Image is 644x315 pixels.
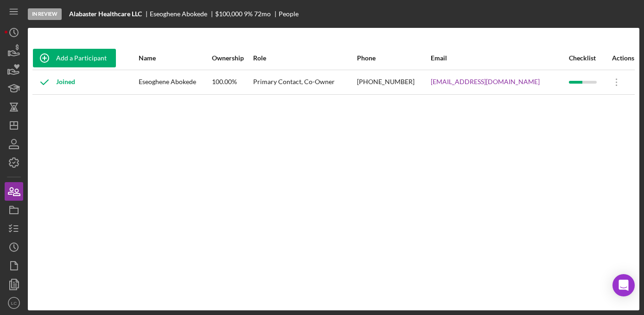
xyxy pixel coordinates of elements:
div: Add a Participant [56,49,107,67]
text: LC [11,301,17,306]
div: Actions [605,54,634,62]
div: Checklist [569,54,604,62]
div: 9 % [244,10,253,18]
div: Primary Contact, Co-Owner [253,71,356,94]
div: People [279,10,299,18]
a: [EMAIL_ADDRESS][DOMAIN_NAME] [431,78,540,85]
div: Joined [33,71,75,94]
button: Add a Participant [33,49,116,67]
div: Open Intercom Messenger [612,274,635,296]
div: 72 mo [254,10,271,18]
div: Phone [357,54,429,62]
div: Eseoghene Abokede [150,10,215,18]
div: 100.00% [212,71,252,94]
div: Email [431,54,568,62]
div: Name [139,54,211,62]
div: [PHONE_NUMBER] [357,71,429,94]
div: In Review [28,8,62,20]
div: Ownership [212,54,252,62]
div: $100,000 [215,10,242,18]
div: Role [253,54,356,62]
div: Eseoghene Abokede [139,71,211,94]
b: Alabaster Healthcare LLC [69,10,142,18]
button: LC [5,294,23,312]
